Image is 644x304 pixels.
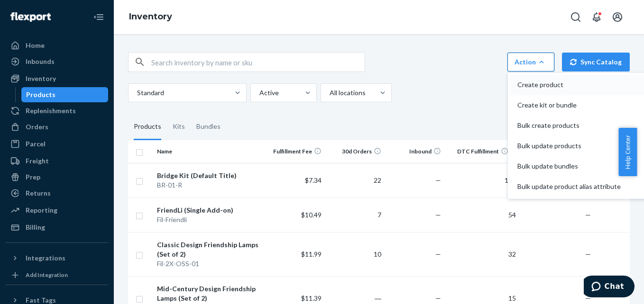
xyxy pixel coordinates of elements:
[517,143,621,149] span: Bulk update products
[301,211,322,219] span: $10.49
[6,186,108,201] a: Returns
[26,156,49,166] div: Freight
[445,163,520,197] td: 107
[301,294,322,302] span: $11.39
[445,232,520,276] td: 32
[585,250,591,258] span: —
[6,250,108,266] button: Integrations
[157,171,262,180] div: Bridge Kit (Default Title)
[517,102,621,108] span: Create kit or bundle
[157,259,262,268] div: Fil-2X-OSS-01
[26,253,65,263] div: Integrations
[587,8,606,27] button: Open notifications
[517,183,621,190] span: Bulk update product alias attribute
[6,103,108,118] a: Replenishments
[26,172,40,182] div: Prep
[157,180,262,190] div: BR-01-R
[26,206,57,215] div: Reporting
[305,176,322,184] span: $7.34
[157,206,262,215] div: FriendLi (Single Add-on)
[157,215,262,224] div: Fil-Friendli
[562,53,630,72] button: Sync Catalog
[325,197,385,232] td: 7
[515,57,547,67] div: Action
[26,90,55,99] div: Products
[6,153,108,169] a: Freight
[517,122,621,129] span: Bulk create products
[121,3,180,31] ol: breadcrumbs
[445,197,520,232] td: 54
[10,12,51,22] img: Flexport logo
[173,114,185,140] div: Kits
[435,176,441,184] span: —
[6,71,108,86] a: Inventory
[157,240,262,259] div: Classic Design Friendship Lamps (Set of 2)
[435,294,441,302] span: —
[26,223,45,232] div: Billing
[21,87,109,102] a: Products
[26,188,51,198] div: Returns
[6,119,108,134] a: Orders
[445,140,520,163] th: DTC Fulfillment
[301,250,322,258] span: $11.99
[151,53,365,72] input: Search inventory by name or sku
[6,170,108,185] a: Prep
[157,284,262,303] div: Mid-Century Design Friendship Lamps (Set of 2)
[618,128,637,176] button: Help Center
[89,8,108,27] button: Close Navigation
[6,269,108,281] a: Add Integration
[325,140,385,163] th: 30d Orders
[329,88,330,98] input: All locations
[566,8,585,27] button: Open Search Box
[153,140,266,163] th: Name
[6,220,108,235] a: Billing
[265,140,325,163] th: Fulfillment Fee
[385,140,445,163] th: Inbound
[435,211,441,219] span: —
[6,136,108,152] a: Parcel
[134,114,161,140] div: Products
[435,250,441,258] span: —
[325,232,385,276] td: 10
[507,53,554,72] button: ActionCreate productCreate kit or bundleBulk create productsBulk update productsBulk update bundl...
[585,211,591,219] span: —
[196,114,221,140] div: Bundles
[325,163,385,197] td: 22
[6,203,108,218] a: Reporting
[608,8,627,27] button: Open account menu
[6,38,108,53] a: Home
[26,41,45,50] div: Home
[258,88,259,98] input: Active
[6,54,108,69] a: Inbounds
[26,57,55,66] div: Inbounds
[585,294,591,302] span: —
[26,139,46,149] div: Parcel
[26,106,76,116] div: Replenishments
[129,11,172,22] a: Inventory
[26,122,48,132] div: Orders
[136,88,137,98] input: Standard
[517,163,621,170] span: Bulk update bundles
[584,276,635,299] iframe: Opens a widget where you can chat to one of our agents
[26,271,68,279] div: Add Integration
[517,81,621,88] span: Create product
[26,74,56,83] div: Inventory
